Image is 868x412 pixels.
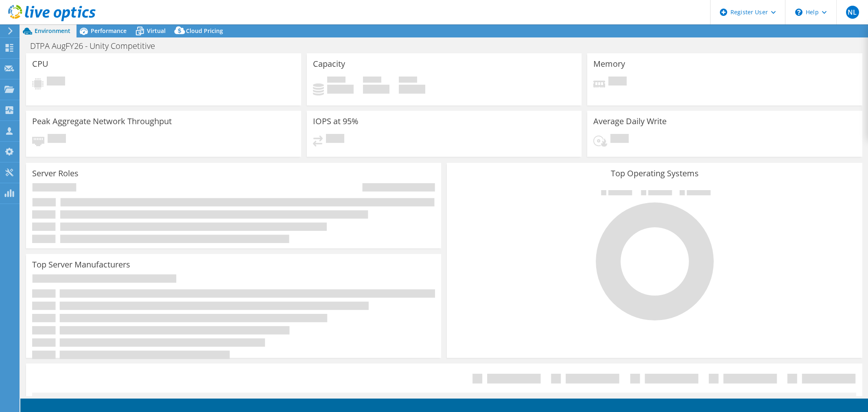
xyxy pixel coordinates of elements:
span: Pending [47,77,65,88]
span: Free [363,77,381,85]
span: Pending [326,134,344,145]
h3: Server Roles [32,169,79,178]
h4: 0 GiB [363,85,389,94]
span: Virtual [147,27,166,35]
h1: DTPA AugFY26 - Unity Competitive [26,42,168,50]
h3: IOPS at 95% [313,117,359,126]
span: Pending [608,77,627,88]
span: Pending [610,134,629,145]
h3: Top Server Manufacturers [32,260,130,269]
span: Performance [91,27,127,35]
span: Pending [48,134,66,145]
span: Total [399,77,417,85]
h3: Top Operating Systems [453,169,856,178]
h3: CPU [32,59,48,68]
h4: 0 GiB [327,85,354,94]
h4: 0 GiB [399,85,425,94]
h3: Capacity [313,59,345,68]
span: Cloud Pricing [186,27,223,35]
span: Used [327,77,345,85]
span: Environment [35,27,70,35]
h3: Peak Aggregate Network Throughput [32,117,172,126]
h3: Memory [593,59,625,68]
h3: Average Daily Write [593,117,667,126]
span: NL [846,6,859,19]
svg: \n [795,9,802,16]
